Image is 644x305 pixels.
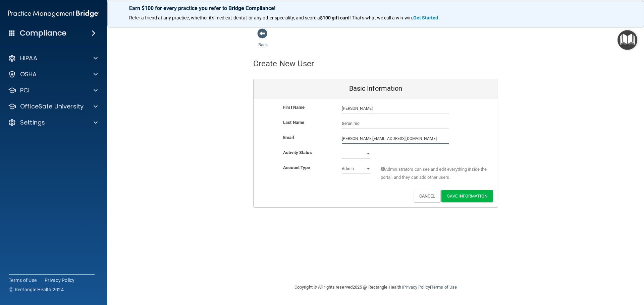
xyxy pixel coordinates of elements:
a: Privacy Policy [403,285,430,290]
a: OSHA [8,70,98,78]
a: Get Started [413,15,439,20]
p: OfficeSafe University [20,102,84,110]
img: PMB logo [8,7,99,20]
p: Earn $100 for every practice you refer to Bridge Compliance! [129,5,622,11]
p: Settings [20,119,45,127]
strong: Get Started [413,15,438,20]
b: First Name [283,105,305,110]
div: Basic Information [254,79,498,98]
b: Activity Status [283,150,312,155]
b: Last Name [283,120,304,125]
strong: $100 gift card [320,15,350,20]
span: ! That's what we call a win-win. [350,15,413,20]
a: Terms of Use [431,285,457,290]
div: Copyright © All rights reserved 2025 @ Rectangle Health | | [253,277,498,298]
span: Administrators can see and edit everything inside the portal, and they can add other users. [381,165,488,181]
b: Account Type [283,165,310,170]
h4: Create New User [253,59,314,68]
button: Cancel [414,190,441,202]
p: PCI [20,86,30,94]
a: Settings [8,119,98,127]
p: HIPAA [20,54,37,62]
a: Back [258,34,268,47]
span: Refer a friend at any practice, whether it's medical, dental, or any other speciality, and score a [129,15,320,20]
h4: Compliance [20,28,66,38]
p: OSHA [20,70,37,78]
b: Email [283,135,294,140]
a: OfficeSafe University [8,102,98,110]
a: Privacy Policy [45,277,75,284]
a: PCI [8,86,98,94]
a: HIPAA [8,54,98,62]
button: Open Resource Center [618,30,637,50]
button: Save Information [441,190,493,202]
span: Ⓒ Rectangle Health 2024 [9,286,64,293]
a: Terms of Use [9,277,37,284]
